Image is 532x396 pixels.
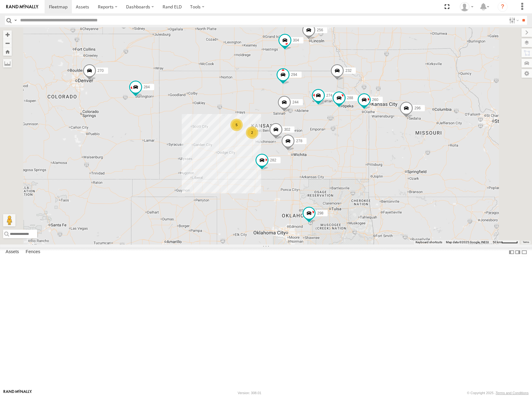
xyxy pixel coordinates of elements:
[416,240,442,244] button: Keyboard shortcuts
[230,119,243,131] div: 5
[521,248,527,257] label: Hide Summary Table
[467,391,529,395] div: © Copyright 2025 -
[496,391,529,395] a: Terms and Conditions
[284,127,290,132] span: 302
[3,390,32,396] a: Visit our Website
[3,39,12,47] button: Zoom out
[508,248,515,257] label: Dock Summary Table to the Left
[317,28,323,32] span: 256
[13,16,18,25] label: Search Query
[3,214,15,227] button: Drag Pegman onto the map to open Street View
[296,139,302,143] span: 278
[521,69,532,78] label: Map Settings
[326,93,333,97] span: 274
[515,248,521,257] label: Dock Summary Table to the Right
[345,68,351,73] span: 232
[317,211,323,215] span: 298
[347,96,353,100] span: 288
[6,5,38,9] img: rand-logo.svg
[2,248,22,257] label: Assets
[23,248,43,257] label: Fences
[491,240,520,244] button: Map Scale: 50 km per 49 pixels
[446,240,489,244] span: Map data ©2025 Google, INEGI
[493,240,501,244] span: 50 km
[291,73,297,77] span: 294
[98,68,104,73] span: 270
[270,158,276,162] span: 282
[292,100,299,104] span: 244
[3,30,12,39] button: Zoom in
[498,2,508,12] i: ?
[414,106,421,110] span: 296
[458,2,476,11] div: Shane Miller
[507,16,520,25] label: Search Filter Options
[246,126,258,139] div: 2
[523,241,529,243] a: Terms (opens in new tab)
[372,98,378,102] span: 260
[293,38,299,42] span: 304
[3,47,12,56] button: Zoom Home
[238,391,261,395] div: Version: 308.01
[144,85,150,89] span: 284
[3,59,12,68] label: Measure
